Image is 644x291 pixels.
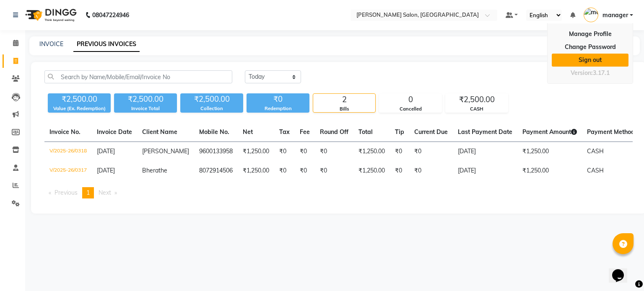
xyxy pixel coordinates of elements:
[114,105,177,112] div: Invoice Total
[142,128,177,136] span: Client Name
[446,106,508,113] div: CASH
[295,142,315,162] td: ₹0
[315,142,353,162] td: ₹0
[552,54,628,67] a: Sign out
[142,147,189,155] span: [PERSON_NAME]
[552,41,628,54] a: Change Password
[552,67,628,79] div: Version:3.17.1
[353,142,390,162] td: ₹1,250.00
[194,142,238,162] td: 9600133958
[97,128,132,136] span: Invoice Date
[97,147,115,155] span: [DATE]
[114,93,177,105] div: ₹2,500.00
[73,37,140,52] a: PREVIOUS INVOICES
[587,128,644,136] span: Payment Methods
[274,161,295,180] td: ₹0
[274,142,295,162] td: ₹0
[584,8,598,22] img: manager
[92,3,129,27] b: 08047224946
[390,161,409,180] td: ₹0
[99,189,111,196] span: Next
[238,142,274,162] td: ₹1,250.00
[313,106,375,113] div: Bills
[552,28,628,41] a: Manage Profile
[44,70,232,83] input: Search by Name/Mobile/Email/Invoice No
[379,106,441,113] div: Cancelled
[86,189,90,196] span: 1
[48,105,111,112] div: Value (Ex. Redemption)
[238,161,274,180] td: ₹1,250.00
[379,94,441,106] div: 0
[517,142,582,162] td: ₹1,250.00
[180,105,243,112] div: Collection
[180,93,243,105] div: ₹2,500.00
[522,128,577,136] span: Payment Amount
[453,142,517,162] td: [DATE]
[48,93,111,105] div: ₹2,500.00
[409,142,453,162] td: ₹0
[295,161,315,180] td: ₹0
[315,161,353,180] td: ₹0
[313,94,375,106] div: 2
[353,161,390,180] td: ₹1,250.00
[602,11,628,20] span: manager
[142,167,167,174] span: Bherathe
[279,128,290,136] span: Tax
[453,161,517,180] td: [DATE]
[44,161,92,180] td: V/2025-26/0317
[97,167,115,174] span: [DATE]
[414,128,448,136] span: Current Due
[49,128,80,136] span: Invoice No.
[44,187,633,198] nav: Pagination
[247,105,309,112] div: Redemption
[55,189,78,196] span: Previous
[390,142,409,162] td: ₹0
[458,128,512,136] span: Last Payment Date
[199,128,229,136] span: Mobile No.
[39,40,63,48] a: INVOICE
[409,161,453,180] td: ₹0
[358,128,373,136] span: Total
[194,161,238,180] td: 8072914506
[446,94,508,106] div: ₹2,500.00
[300,128,310,136] span: Fee
[21,3,79,27] img: logo
[44,142,92,162] td: V/2025-26/0318
[587,147,604,155] span: CASH
[517,161,582,180] td: ₹1,250.00
[247,93,309,105] div: ₹0
[609,258,636,283] iframe: chat widget
[395,128,404,136] span: Tip
[587,167,604,174] span: CASH
[243,128,253,136] span: Net
[320,128,348,136] span: Round Off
